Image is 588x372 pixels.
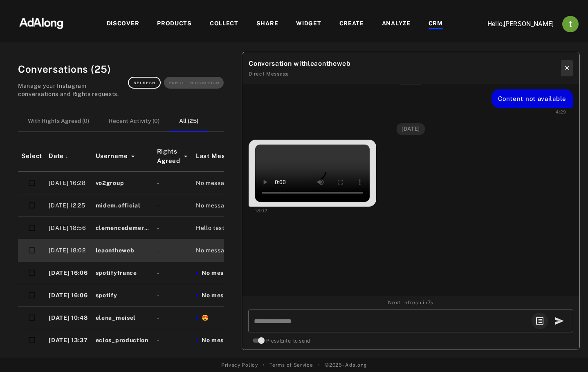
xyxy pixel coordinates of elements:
[18,62,128,76] h2: Conversations ( 25 )
[551,313,568,329] button: send message
[96,247,135,254] strong: leaontheweb
[221,361,258,369] a: Privacy Policy
[45,329,92,352] td: [DATE] 13:37
[382,19,411,29] div: ANALYZE
[554,109,573,116] div: 14:29
[5,10,77,35] img: 63233d7d88ed69de3c212112c67096b6.png
[547,333,588,372] iframe: Chat Widget
[65,153,68,160] span: ↓
[21,151,42,161] div: Select
[249,207,268,214] div: 18:02
[193,141,245,172] th: Last Message
[202,314,209,322] span: 😍
[45,239,92,262] td: [DATE] 18:02
[498,94,566,103] div: Content not available
[45,194,92,217] td: [DATE] 12:25
[45,217,92,239] td: [DATE] 18:56
[561,60,573,76] button: Close conversation
[99,112,169,131] button: Recent Activity (0)
[388,299,433,306] span: Next refresh in 7 s
[196,201,235,210] span: No messages
[96,151,150,161] div: Username
[96,337,148,343] strong: eclos_production
[107,19,139,29] div: DISCOVER
[96,202,141,209] strong: midem.official
[45,307,92,329] td: [DATE] 10:48
[45,262,92,284] td: [DATE] 16:06
[562,16,579,32] img: ACg8ocJj1Mp6hOb8A41jL1uwSMxz7God0ICt0FEFk954meAQ=s96-c
[256,19,278,29] div: SHARE
[325,361,367,369] span: © 2025 - Adalong
[157,147,189,165] div: Rights Agreed
[18,82,128,98] p: Manage your Instagram conversations and Rights requests.
[157,179,189,187] div: -
[472,19,554,29] p: Hello, [PERSON_NAME]
[339,19,364,29] div: CREATE
[157,224,189,232] div: -
[269,361,313,369] a: Terms of Service
[157,314,189,322] div: -
[196,179,235,187] span: No messages
[202,269,241,277] span: No messages
[532,313,548,329] button: select template
[202,336,241,345] span: No messages
[96,225,156,231] strong: clemencedemerliac
[249,59,351,69] div: Conversation with leaontheweb
[96,180,124,186] strong: vo2group
[196,224,239,232] span: Hello test June
[96,270,137,276] strong: spotifyfrance
[157,201,189,210] div: -
[18,112,99,131] button: With Rights Agreed (0)
[96,314,136,321] strong: elena_meisel
[157,19,192,29] div: PRODUCTS
[45,172,92,194] td: [DATE] 16:28
[263,361,265,369] span: •
[45,284,92,307] td: [DATE] 16:06
[202,291,241,300] span: No messages
[560,14,581,34] button: Account settings
[96,292,117,298] strong: spotify
[196,246,235,255] span: No messages
[134,81,156,85] span: Refresh
[318,361,320,369] span: •
[157,291,189,300] div: -
[296,19,321,29] div: WIDGET
[157,246,189,255] div: -
[157,336,189,345] div: -
[266,338,310,344] span: Press Enter to send
[157,269,189,277] div: -
[429,19,443,29] div: CRM
[249,70,351,78] div: Direct Message
[169,112,209,131] button: All (25)
[210,19,238,29] div: COLLECT
[397,123,425,135] span: [DATE]
[128,77,161,88] button: Refresh
[49,151,89,161] div: Date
